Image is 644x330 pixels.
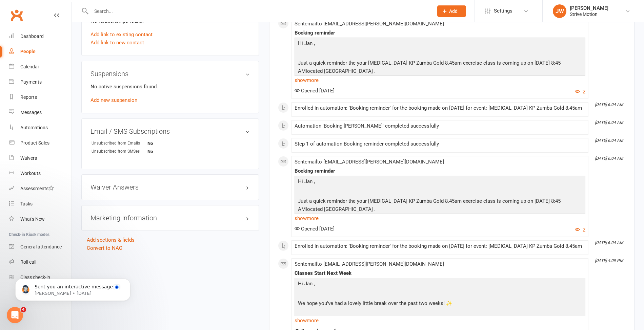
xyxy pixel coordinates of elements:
[295,21,444,27] span: Sent email to [EMAIL_ADDRESS][PERSON_NAME][DOMAIN_NAME]
[20,259,36,265] div: Roll call
[9,181,72,196] a: Assessments
[296,59,584,77] p: Just a quick reminder the your [MEDICAL_DATA] KP Zumba Gold 8.45am exercise class is coming up on...
[295,105,585,111] div: Enrolled in automation: 'Booking reminder' for the booking made on [DATE] for event: [MEDICAL_DAT...
[494,3,512,19] span: Settings
[296,280,584,289] p: Hi Jan ,
[449,8,458,14] span: Add
[90,183,250,191] h3: Waiver Answers
[295,141,585,147] div: Step 1 of automation Booking reminder completed successfully
[147,149,186,154] strong: No
[595,120,623,125] i: [DATE] 6:04 AM
[20,64,39,69] div: Calendar
[20,110,42,115] div: Messages
[9,135,72,151] a: Product Sales
[295,88,335,94] span: Opened [DATE]
[9,212,72,227] a: What's New
[20,244,62,249] div: General attendance
[9,59,72,74] a: Calendar
[296,197,584,215] p: Just a quick reminder the your [MEDICAL_DATA] KP Zumba Gold 8.45am exercise class is coming up on...
[595,156,623,161] i: [DATE] 6:04 AM
[570,5,608,11] div: [PERSON_NAME]
[9,120,72,135] a: Automations
[295,270,585,276] div: Classes Start Next Week
[295,243,585,249] div: Enrolled in automation: 'Booking reminder' for the booking made on [DATE] for event: [MEDICAL_DAT...
[90,39,144,47] a: Add link to new contact
[20,94,37,100] div: Reports
[20,155,37,161] div: Waivers
[92,148,147,155] div: Unsubscribed from SMSes
[5,264,141,312] iframe: Intercom notifications message
[9,74,72,90] a: Payments
[296,299,584,309] p: We hope you’ve had a lovely little break over the past two weeks! ✨
[20,79,42,85] div: Payments
[20,171,41,176] div: Workouts
[595,138,623,143] i: [DATE] 6:04 AM
[92,140,147,147] div: Unsubscribed from Emails
[575,226,585,234] button: 2
[9,151,72,166] a: Waivers
[295,30,585,36] div: Booking reminder
[20,125,48,130] div: Automations
[20,186,54,191] div: Assessments
[87,237,135,243] a: Add sections & fields
[20,49,36,54] div: People
[437,5,466,17] button: Add
[90,30,153,39] a: Add link to existing contact
[20,201,33,206] div: Tasks
[87,245,122,251] a: Convert to NAC
[595,102,623,107] i: [DATE] 6:04 AM
[9,196,72,212] a: Tasks
[9,44,72,59] a: People
[295,123,585,129] div: Automation 'Booking [PERSON_NAME]' completed successfully
[90,214,250,222] h3: Marketing Information
[20,140,49,146] div: Product Sales
[295,75,585,85] a: show more
[20,34,44,39] div: Dashboard
[595,258,623,263] i: [DATE] 4:09 PM
[8,7,25,24] a: Clubworx
[90,83,250,91] p: No active suspensions found.
[295,159,444,165] span: Sent email to [EMAIL_ADDRESS][PERSON_NAME][DOMAIN_NAME]
[20,216,45,222] div: What's New
[89,6,428,16] input: Search...
[7,307,23,323] iframe: Intercom live chat
[9,166,72,181] a: Workouts
[9,105,72,120] a: Messages
[21,307,26,312] span: 4
[9,255,72,270] a: Roll call
[553,4,566,18] div: JW
[90,70,250,78] h3: Suspensions
[295,226,335,232] span: Opened [DATE]
[575,88,585,96] button: 2
[9,90,72,105] a: Reports
[90,128,250,135] h3: Email / SMS Subscriptions
[295,316,585,325] a: show more
[296,177,584,187] p: Hi Jan ,
[295,261,444,267] span: Sent email to [EMAIL_ADDRESS][PERSON_NAME][DOMAIN_NAME]
[570,11,608,17] div: Strive Motion
[296,39,584,49] p: Hi Jan ,
[295,168,585,174] div: Booking reminder
[90,97,137,103] a: Add new suspension
[295,214,585,223] a: show more
[147,141,186,146] strong: No
[595,240,623,245] i: [DATE] 6:04 AM
[9,239,72,255] a: General attendance kiosk mode
[9,29,72,44] a: Dashboard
